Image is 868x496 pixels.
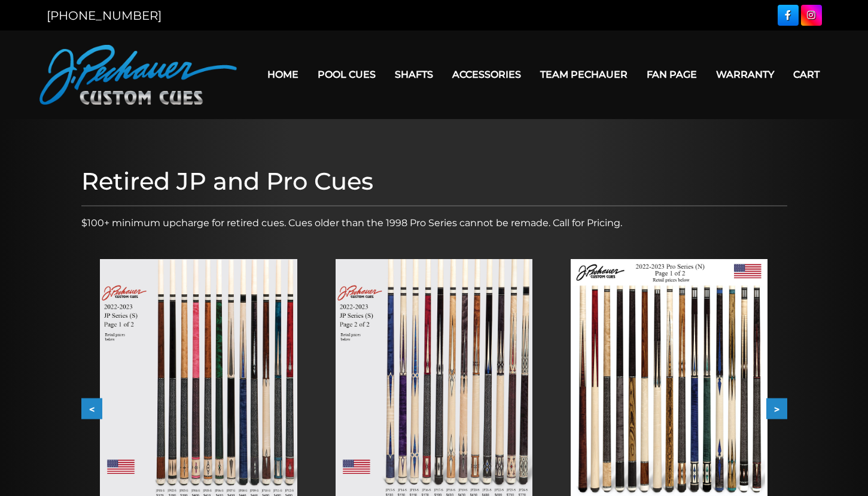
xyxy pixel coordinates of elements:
[308,59,385,90] a: Pool Cues
[706,59,784,90] a: Warranty
[81,167,787,196] h1: Retired JP and Pro Cues
[531,59,637,90] a: Team Pechauer
[784,59,829,90] a: Cart
[258,59,308,90] a: Home
[766,398,787,419] button: >
[81,398,102,419] button: <
[81,216,787,230] p: $100+ minimum upcharge for retired cues. Cues older than the 1998 Pro Series cannot be remade. Ca...
[443,59,531,90] a: Accessories
[47,8,162,23] a: [PHONE_NUMBER]
[39,45,237,105] img: Pechauer Custom Cues
[81,398,787,419] div: Carousel Navigation
[385,59,443,90] a: Shafts
[637,59,706,90] a: Fan Page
